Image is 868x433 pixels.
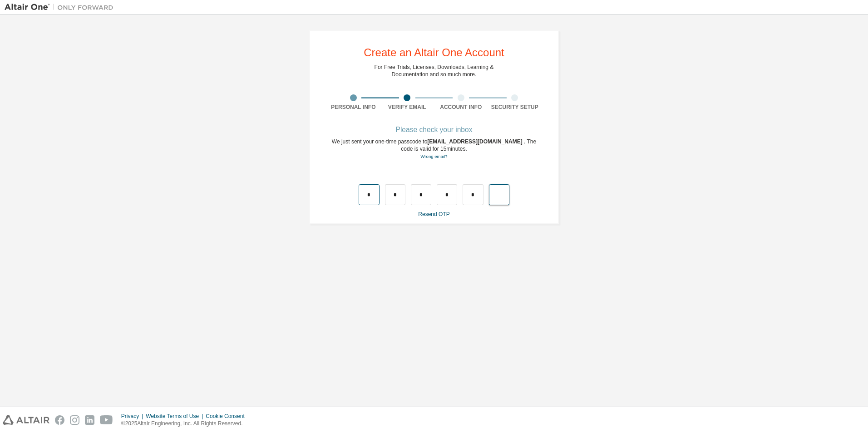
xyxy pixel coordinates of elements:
[206,413,250,420] div: Cookie Consent
[326,138,542,160] div: We just sent your one-time passcode to . The code is valid for 15 minutes.
[364,47,504,58] div: Create an Altair One Account
[85,415,94,425] img: linkedin.svg
[420,154,447,159] a: Go back to the registration form
[70,415,79,425] img: instagram.svg
[488,103,542,111] div: Security Setup
[427,138,524,145] span: [EMAIL_ADDRESS][DOMAIN_NAME]
[418,211,449,217] a: Resend OTP
[326,103,380,111] div: Personal Info
[121,420,250,428] p: © 2025 Altair Engineering, Inc. All Rights Reserved.
[434,103,488,111] div: Account Info
[55,415,64,425] img: facebook.svg
[3,415,49,425] img: altair_logo.svg
[100,415,113,425] img: youtube.svg
[146,413,206,420] div: Website Terms of Use
[375,64,494,78] div: For Free Trials, Licenses, Downloads, Learning & Documentation and so much more.
[121,413,146,420] div: Privacy
[5,3,118,12] img: Altair One
[380,103,434,111] div: Verify Email
[326,127,542,133] div: Please check your inbox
